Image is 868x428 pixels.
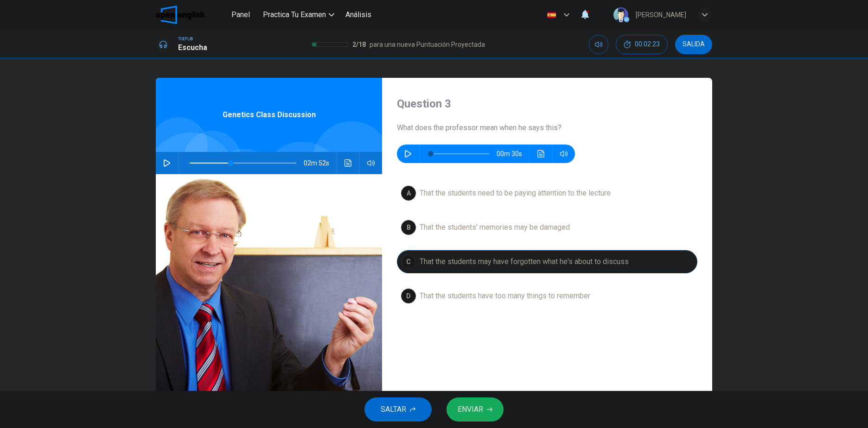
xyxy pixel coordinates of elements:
span: ENVIAR [458,403,483,416]
span: SALIDA [683,41,705,48]
h1: Escucha [178,42,207,53]
button: AThat the students need to be paying attention to the lecture [397,182,697,205]
span: That the students need to be paying attention to the lecture [420,188,611,199]
div: A [401,186,416,201]
button: SALIDA [675,35,712,54]
button: SALTAR [364,397,432,422]
div: Silenciar [589,35,608,54]
span: That the students' memories may be damaged [420,222,570,233]
button: Haz clic para ver la transcripción del audio [341,152,356,174]
div: D [401,289,416,303]
button: CThat the students may have forgotten what he's about to discuss [397,250,697,273]
div: B [401,220,416,235]
a: OpenEnglish logo [156,6,226,24]
span: Panel [231,9,250,20]
button: ENVIAR [447,397,504,422]
span: Genetics Class Discussion [223,109,316,120]
span: SALTAR [381,403,406,416]
img: OpenEnglish logo [156,6,204,24]
div: Ocultar [616,35,668,54]
button: Panel [226,6,255,23]
span: 2 / 18 [352,39,366,50]
span: TOEFL® [178,36,193,42]
span: What does the professor mean when he says this? [397,122,697,133]
button: BThat the students' memories may be damaged [397,216,697,239]
span: 00m 30s [497,145,530,163]
h4: Question 3 [397,96,697,111]
button: 00:02:23 [616,35,668,54]
button: Practica tu examen [259,6,338,23]
span: Análisis [345,9,371,20]
img: es [546,12,557,19]
img: Genetics Class Discussion [156,174,382,400]
button: DThat the students have too many things to remember [397,284,697,308]
button: Análisis [342,6,375,23]
img: Profile picture [613,7,628,22]
span: That the students may have forgotten what he's about to discuss [420,256,629,267]
span: para una nueva Puntuación Proyectada [370,39,485,50]
div: [PERSON_NAME] [636,9,686,20]
span: Practica tu examen [263,9,326,20]
span: That the students have too many things to remember [420,290,590,302]
span: 02m 52s [304,152,337,174]
button: Haz clic para ver la transcripción del audio [534,145,549,163]
div: C [401,254,416,269]
span: 00:02:23 [635,41,660,48]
